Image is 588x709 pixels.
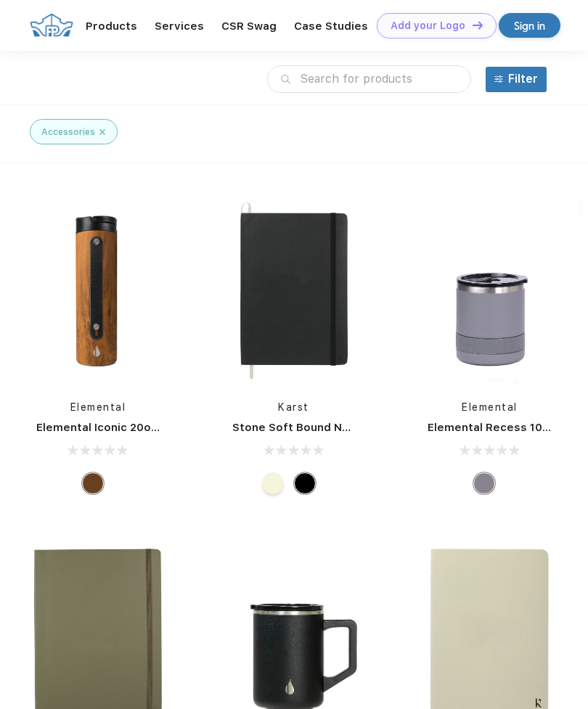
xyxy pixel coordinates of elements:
img: DT [473,21,483,29]
a: Elemental [462,401,518,413]
div: Filter [508,70,538,88]
a: Stone Soft Bound Notebook [232,421,390,434]
div: Teak Wood [82,472,104,494]
a: Products [86,20,137,33]
img: filter_cancel.svg [99,126,105,139]
div: Beige [262,472,284,494]
a: Elemental [70,401,126,413]
img: func=resize&h=266 [200,194,388,383]
a: Sign in [499,13,560,38]
div: Accessories [41,126,95,139]
img: search.svg [281,75,290,84]
img: FP-CROWN.png [30,13,73,37]
a: Services [155,20,204,33]
a: Karst [278,401,309,413]
a: CSR Swag [221,20,277,33]
div: Sign in [514,17,545,34]
img: filter.svg [494,75,503,83]
input: Search for products [267,65,471,93]
div: Add your Logo [391,20,465,32]
div: Graphite [473,472,495,494]
img: func=resize&h=266 [395,194,584,383]
div: Black [294,472,316,494]
img: func=resize&h=266 [4,194,192,383]
a: Elemental Iconic 20oz Sport Water Bottle - Teak Wood [36,421,339,434]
